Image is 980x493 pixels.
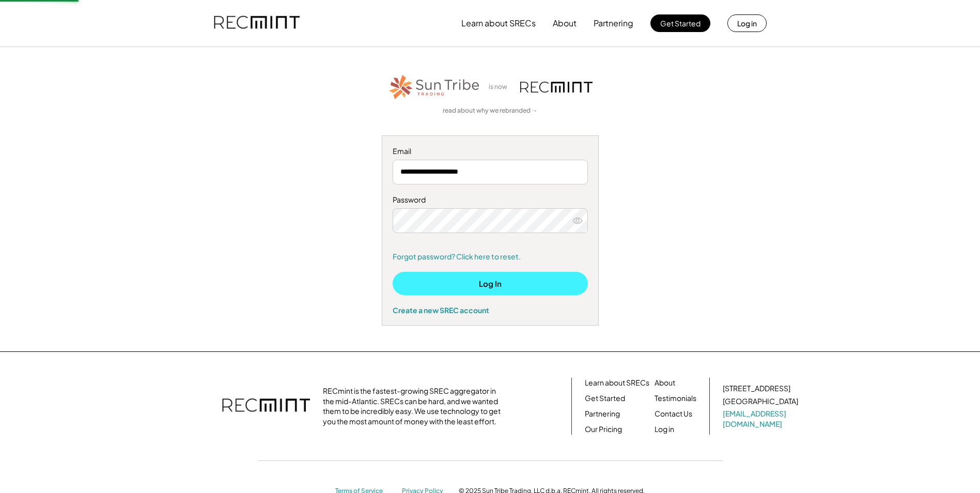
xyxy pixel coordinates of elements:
[461,13,536,34] button: Learn about SRECs
[393,305,588,315] div: Create a new SREC account
[520,82,593,93] img: recmint-logotype%403x.png
[655,378,675,388] a: About
[723,409,800,429] a: [EMAIL_ADDRESS][DOMAIN_NAME]
[594,13,633,34] button: Partnering
[727,14,767,32] button: Log in
[723,383,790,394] div: [STREET_ADDRESS]
[393,252,588,262] a: Forgot password? Click here to reset.
[585,393,625,404] a: Get Started
[393,195,588,205] div: Password
[585,424,622,435] a: Our Pricing
[443,106,538,115] a: read about why we rebranded →
[655,409,692,419] a: Contact Us
[585,409,620,419] a: Partnering
[650,14,710,32] button: Get Started
[486,83,515,91] div: is now
[553,13,577,34] button: About
[723,396,798,407] div: [GEOGRAPHIC_DATA]
[388,73,481,101] img: STT_Horizontal_Logo%2B-%2BColor.png
[655,424,674,435] a: Log in
[585,378,649,388] a: Learn about SRECs
[222,388,310,424] img: recmint-logotype%403x.png
[323,386,506,426] div: RECmint is the fastest-growing SREC aggregator in the mid-Atlantic. SRECs can be hard, and we wan...
[214,6,300,41] img: recmint-logotype%403x.png
[393,146,588,157] div: Email
[393,272,588,295] button: Log In
[655,393,696,404] a: Testimonials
